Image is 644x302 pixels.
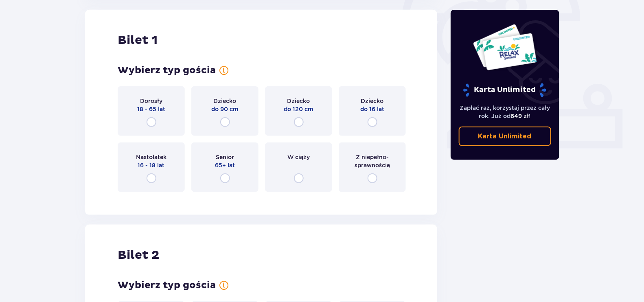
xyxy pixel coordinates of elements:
[140,97,162,105] span: Dorosły
[136,153,166,161] span: Nastolatek
[118,279,216,291] h3: Wybierz typ gościa
[459,127,552,146] a: Karta Unlimited
[511,113,529,119] span: 649 zł
[287,97,310,105] span: Dziecko
[459,104,552,120] p: Zapłać raz, korzystaj przez cały rok. Już od !
[215,161,235,169] span: 65+ lat
[287,153,310,161] span: W ciąży
[138,161,165,169] span: 16 - 18 lat
[284,105,313,113] span: do 120 cm
[214,97,237,105] span: Dziecko
[137,105,165,113] span: 18 - 65 lat
[216,153,234,161] span: Senior
[346,153,399,169] span: Z niepełno­sprawnością
[118,247,159,263] h2: Bilet 2
[118,33,158,48] h2: Bilet 1
[478,132,532,141] p: Karta Unlimited
[360,105,384,113] span: do 16 lat
[118,64,216,77] h3: Wybierz typ gościa
[361,97,384,105] span: Dziecko
[462,83,547,97] p: Karta Unlimited
[473,24,537,71] img: Dwie karty całoroczne do Suntago z napisem 'UNLIMITED RELAX', na białym tle z tropikalnymi liśćmi...
[212,105,239,113] span: do 90 cm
